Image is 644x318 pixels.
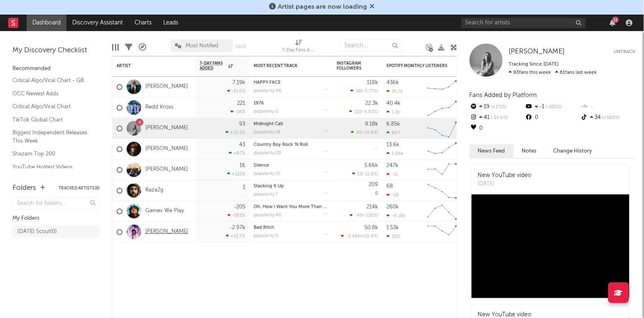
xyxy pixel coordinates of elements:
span: 41 [356,131,361,135]
a: [PERSON_NAME] [509,48,565,56]
input: Search for folders... [12,197,100,209]
svg: Chart title [424,139,461,160]
a: TikTok Global Chart [12,115,91,124]
div: 68 [387,184,393,189]
div: 1.04k [387,151,404,156]
div: 221 [237,101,245,106]
span: -200 % [544,105,562,109]
div: ( ) [351,130,378,135]
div: 1.53k [387,225,399,231]
div: popularity: 18 [254,130,281,135]
a: Country Boy Rock 'N Roll [254,143,308,147]
div: [DATE] Scout ( 0 ) [17,227,57,237]
div: New YouTube video [478,171,532,180]
a: Critical Algo/Viral Chart - GB [12,76,91,85]
div: popularity: 40 [254,213,282,218]
a: [PERSON_NAME] [145,146,188,153]
a: Biggest Independent Releases This Week [12,128,91,145]
a: [PERSON_NAME] [145,166,188,173]
a: [PERSON_NAME] [145,125,188,132]
div: 209 [369,182,378,187]
div: popularity: 21 [254,172,280,176]
a: YouTube Hottest Videos [12,163,91,172]
a: Bad Bitch [254,226,274,230]
div: 1.2k [387,109,400,115]
a: OCC Newest Adds [12,89,91,98]
div: Silence [254,163,328,168]
div: Folders [12,183,36,193]
a: Redd Kross [145,104,174,111]
div: 436k [387,80,399,85]
a: [PERSON_NAME] [145,83,188,90]
svg: Chart title [424,180,461,201]
div: 247k [387,163,399,168]
a: Dashboard [27,15,66,31]
a: 1976 [254,101,264,106]
span: Most Notified [186,43,219,49]
a: Midnight Call [254,122,283,126]
span: -14.6 % [490,116,508,120]
div: ( ) [352,171,378,177]
div: +87 % [229,151,245,156]
div: 93 [239,121,245,127]
div: -205 [234,204,245,210]
div: -2.97k [230,225,245,231]
div: 13.6k [387,142,399,148]
div: 203 [387,234,400,239]
div: A&R Pipeline [139,35,146,59]
span: +171 % [490,105,507,109]
div: HAPPY FACE [254,80,328,85]
div: 7-Day Fans Added (7-Day Fans Added) [282,46,316,56]
div: My Discovery Checklist [12,46,100,56]
span: 15 [358,172,362,177]
button: Notes [514,144,545,158]
span: -126 % [364,214,377,218]
svg: Chart title [424,97,461,118]
a: Leads [157,15,184,31]
div: popularity: 0 [254,109,279,114]
div: 0 [337,180,378,201]
div: 1976 [254,101,328,106]
div: +15.7 % [226,233,245,239]
div: 22.3k [365,101,378,106]
div: Filters [125,35,132,59]
input: Search for artists [461,18,586,28]
span: +580 % [601,116,620,120]
div: popularity: 7 [254,192,278,197]
div: 9.18k [365,121,378,127]
div: Oh, How I Want You More Than Anything I've Ever Wanted in My Entire Life (Wonderwall) [254,205,328,209]
div: [DATE] [478,180,532,188]
button: Untrack [614,48,636,56]
div: -16 % [230,109,245,114]
svg: Chart title [424,118,461,139]
input: Search... [340,39,402,52]
a: Games We Play [145,208,184,215]
div: 41 [470,112,525,123]
span: Fans Added by Platform [470,92,537,98]
div: 43 [239,142,245,148]
div: 6.85k [387,121,400,127]
div: 260k [387,204,399,210]
svg: Chart title [424,160,461,180]
button: Tracked Artists(8) [59,186,100,190]
a: Stacking It Up [254,184,284,189]
div: ( ) [341,233,378,239]
span: -5.77 % [363,89,377,94]
div: popularity: 20 [254,151,281,155]
button: 11 [610,19,616,26]
div: 118k [367,80,378,85]
div: Stacking It Up [254,184,328,189]
a: HAPPY FACE [254,80,281,85]
div: 16 [240,163,245,168]
div: 214k [367,204,378,210]
div: Midnight Call [254,122,328,126]
div: +52.5 % [225,130,245,135]
div: ( ) [350,213,378,218]
div: 19 [470,102,525,112]
div: -4.18k [387,213,406,218]
a: Critical Algo/Viral Chart [12,102,91,111]
div: +122 % [227,171,245,177]
a: [PERSON_NAME] [145,228,188,235]
div: My Folders [12,214,100,223]
div: Recommended [12,64,100,74]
